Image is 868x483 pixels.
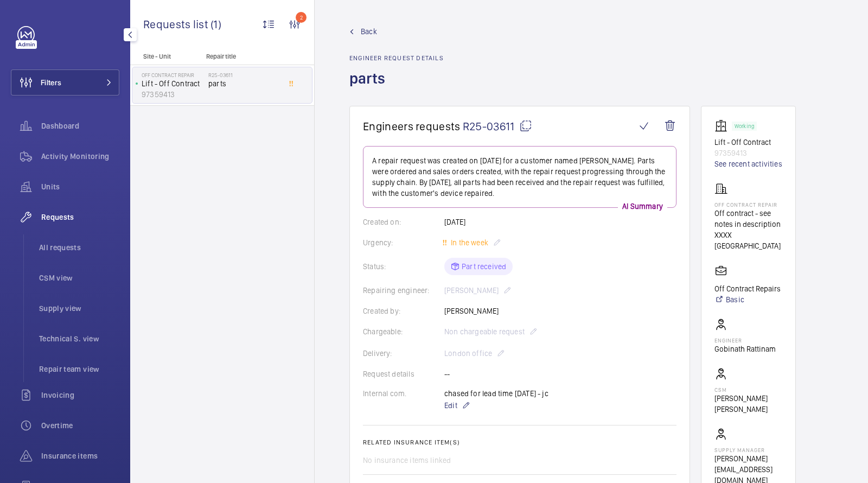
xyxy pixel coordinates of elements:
span: Invoicing [41,390,119,401]
p: 97359413 [142,89,204,100]
span: All requests [39,242,119,253]
span: Repair team view [39,364,119,374]
span: parts [208,78,280,89]
img: elevator.svg [714,119,732,132]
span: Edit [444,400,457,411]
p: Site - Unit [130,53,202,60]
p: Lift - Off Contract [714,137,782,148]
p: Off Contract Repair [714,201,782,208]
p: Repair title [206,53,278,60]
p: Gobinath Rattinam [714,344,776,354]
span: Filters [41,77,61,88]
h2: Related insurance item(s) [363,438,676,446]
span: CSM view [39,272,119,283]
a: Basic [714,294,781,305]
span: Requests list [143,17,210,31]
p: Working [735,124,754,128]
p: A repair request was created on [DATE] for a customer named [PERSON_NAME]. Parts were ordered and... [372,155,667,199]
span: Requests [41,212,119,223]
p: Off contract - see notes in description [714,208,782,230]
span: Dashboard [41,120,119,131]
span: Engineers requests [363,119,461,133]
p: Off Contract Repairs [714,283,781,294]
span: Back [361,26,377,37]
h2: R25-03611 [208,72,280,78]
span: Overtime [41,420,119,431]
span: Activity Monitoring [41,151,119,162]
span: Units [41,181,119,192]
p: XXXX [GEOGRAPHIC_DATA] [714,230,782,251]
span: R25-03611 [463,119,532,133]
button: Filters [11,69,119,96]
p: Engineer [714,337,776,344]
p: [PERSON_NAME] [PERSON_NAME] [714,393,782,415]
span: Technical S. view [39,333,119,344]
p: 97359413 [714,148,782,158]
p: CSM [714,386,782,393]
p: Off Contract Repair [142,72,204,78]
a: See recent activities [714,158,782,169]
p: AI Summary [618,201,667,212]
h1: parts [349,68,444,106]
h2: Engineer request details [349,54,444,62]
p: Supply manager [714,447,782,453]
span: Insurance items [41,450,119,461]
span: Supply view [39,303,119,314]
p: Lift - Off Contract [142,78,204,89]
